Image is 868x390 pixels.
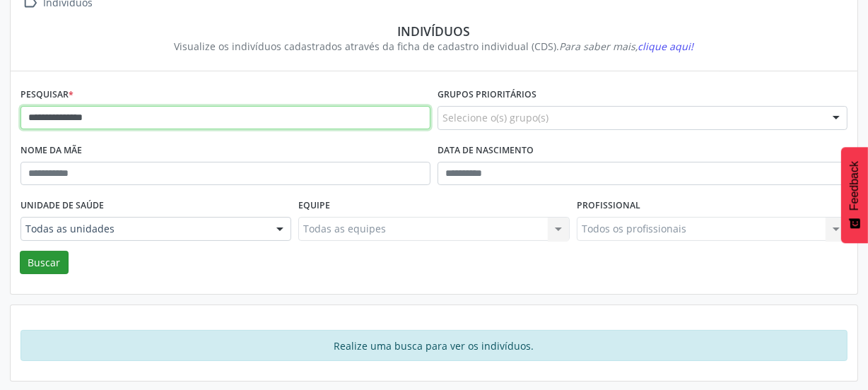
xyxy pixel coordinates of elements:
i: Para saber mais, [560,40,694,53]
button: Feedback - Mostrar pesquisa [841,147,868,243]
label: Pesquisar [20,84,74,106]
span: Todas as unidades [25,222,262,236]
span: Selecione o(s) grupo(s) [442,110,549,125]
span: clique aqui! [638,40,694,53]
label: Nome da mãe [20,140,82,162]
div: Indivíduos [30,23,838,39]
label: Data de nascimento [438,140,534,162]
div: Realize uma busca para ver os indivíduos. [20,330,848,361]
span: Feedback [848,161,861,211]
label: Unidade de saúde [20,195,104,217]
button: Buscar [20,251,69,275]
label: Grupos prioritários [438,84,536,106]
div: Visualize os indivíduos cadastrados através da ficha de cadastro individual (CDS). [30,39,838,54]
label: Equipe [298,195,330,217]
label: Profissional [577,195,640,217]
